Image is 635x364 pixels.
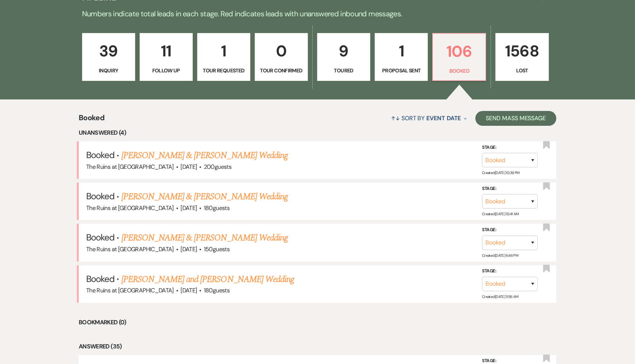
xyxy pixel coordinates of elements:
[204,286,229,294] span: 180 guests
[482,170,519,175] span: Created: [DATE] 10:39 PM
[380,39,423,63] p: 1
[180,245,197,253] span: [DATE]
[140,33,193,81] a: 11Follow Up
[475,111,556,126] button: Send Mass Message
[500,66,544,75] p: Lost
[86,232,114,243] span: Booked
[79,342,556,351] li: Answered (35)
[121,231,288,245] a: [PERSON_NAME] & [PERSON_NAME] Wedding
[180,163,197,171] span: [DATE]
[482,185,538,193] label: Stage:
[388,108,470,128] button: Sort By Event Date
[79,112,104,128] span: Booked
[144,66,188,75] p: Follow Up
[500,39,544,63] p: 1568
[144,39,188,63] p: 11
[204,204,229,212] span: 180 guests
[260,66,303,75] p: Tour Confirmed
[437,67,481,75] p: Booked
[482,143,538,151] label: Stage:
[86,163,174,171] span: The Ruins at [GEOGRAPHIC_DATA]
[482,267,538,275] label: Stage:
[86,190,114,202] span: Booked
[260,39,303,63] p: 0
[482,294,518,299] span: Created: [DATE] 11:56 AM
[317,33,370,81] a: 9Toured
[375,33,428,81] a: 1Proposal Sent
[180,204,197,212] span: [DATE]
[82,33,135,81] a: 39Inquiry
[87,66,130,75] p: Inquiry
[202,66,245,75] p: Tour Requested
[495,33,548,81] a: 1568Lost
[391,114,400,122] span: ↑↓
[86,149,114,161] span: Booked
[482,226,538,234] label: Stage:
[79,318,556,327] li: Bookmarked (0)
[86,286,174,294] span: The Ruins at [GEOGRAPHIC_DATA]
[79,128,556,138] li: Unanswered (4)
[322,39,365,63] p: 9
[121,190,288,203] a: [PERSON_NAME] & [PERSON_NAME] Wedding
[482,211,518,216] span: Created: [DATE] 10:41 AM
[50,8,585,20] p: Numbers indicate total leads in each stage. Red indicates leads with unanswered inbound messages.
[204,163,231,171] span: 200 guests
[86,245,174,253] span: The Ruins at [GEOGRAPHIC_DATA]
[482,253,518,258] span: Created: [DATE] 6:46 PM
[202,39,245,63] p: 1
[255,33,308,81] a: 0Tour Confirmed
[437,39,481,64] p: 106
[86,273,114,285] span: Booked
[426,114,461,122] span: Event Date
[204,245,229,253] span: 150 guests
[121,149,288,162] a: [PERSON_NAME] & [PERSON_NAME] Wedding
[180,286,197,294] span: [DATE]
[86,204,174,212] span: The Ruins at [GEOGRAPHIC_DATA]
[380,66,423,75] p: Proposal Sent
[121,273,294,286] a: [PERSON_NAME] and [PERSON_NAME] Wedding
[87,39,130,63] p: 39
[197,33,250,81] a: 1Tour Requested
[322,66,365,75] p: Toured
[432,33,486,81] a: 106Booked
